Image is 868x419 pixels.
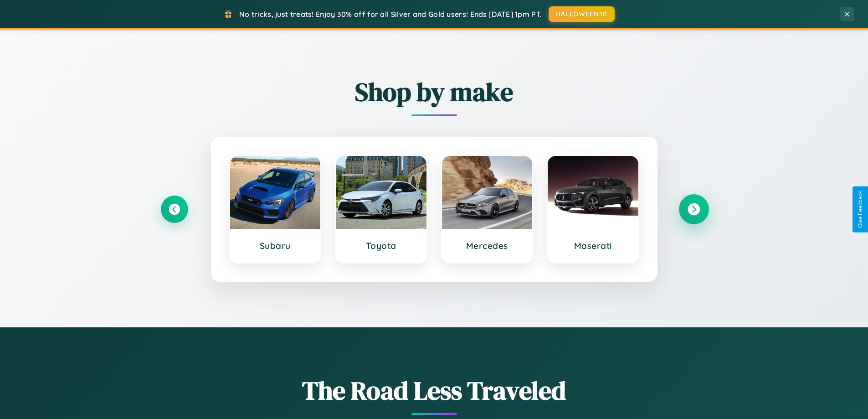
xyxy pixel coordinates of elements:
h1: The Road Less Traveled [161,373,708,408]
h3: Maserati [557,240,629,251]
h3: Subaru [239,240,312,251]
h3: Mercedes [451,240,524,251]
h2: Shop by make [161,74,708,109]
span: No tricks, just treats! Enjoy 30% off for all Silver and Gold users! Ends [DATE] 1pm PT. [239,10,542,19]
div: Give Feedback [857,191,863,228]
h3: Toyota [345,240,417,251]
button: HALLOWEEN30 [549,6,615,22]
